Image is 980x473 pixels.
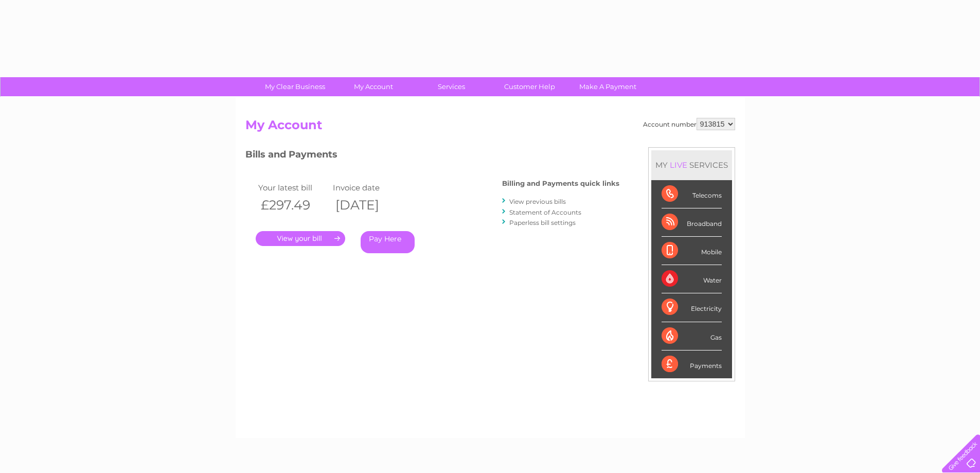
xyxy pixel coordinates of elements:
a: Customer Help [487,77,572,96]
div: Broadband [662,208,722,237]
td: Your latest bill [256,181,330,195]
a: Statement of Accounts [509,208,581,216]
a: . [256,231,345,246]
a: Make A Payment [565,77,650,96]
div: Gas [662,322,722,351]
a: Paperless bill settings [509,219,576,226]
h3: Bills and Payments [245,147,619,165]
div: MY SERVICES [651,150,732,180]
div: Account number [643,118,735,130]
div: Telecoms [662,180,722,208]
div: Electricity [662,293,722,322]
a: My Account [331,77,416,96]
td: Invoice date [330,181,405,195]
th: £297.49 [256,195,330,216]
div: Water [662,265,722,293]
h4: Billing and Payments quick links [502,180,619,187]
div: Payments [662,351,722,378]
th: [DATE] [330,195,405,216]
a: View previous bills [509,198,566,205]
div: Mobile [662,237,722,265]
a: Pay Here [361,231,415,253]
a: Services [409,77,494,96]
a: My Clear Business [253,77,337,96]
h2: My Account [245,118,735,137]
div: LIVE [668,160,689,170]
